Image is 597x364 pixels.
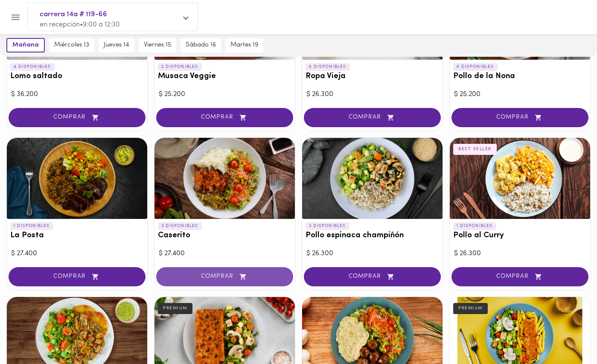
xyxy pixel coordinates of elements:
span: COMPRAR [315,114,430,121]
span: miércoles 13 [54,41,89,49]
button: martes 19 [225,38,263,52]
div: $ 25.200 [159,90,291,99]
p: 1 DISPONIBLES [453,222,496,230]
div: $ 26.300 [306,90,438,99]
button: mañana [6,38,45,52]
span: COMPRAR [167,273,282,280]
h3: Musaca Veggie [158,72,291,81]
div: Caserito [154,138,295,219]
div: PREMIUM [453,303,488,314]
div: $ 36.200 [11,90,143,99]
div: BEST SELLER [453,144,497,155]
button: COMPRAR [451,267,588,286]
span: mañana [12,41,39,49]
h3: Lomo saltado [10,72,144,81]
span: COMPRAR [462,114,578,121]
button: sábado 16 [181,38,221,52]
h3: Pollo de la Nona [453,72,587,81]
span: jueves 14 [104,41,129,49]
p: 3 DISPONIBLES [306,222,349,230]
button: jueves 14 [99,38,134,52]
p: 4 DISPONIBLES [10,63,55,71]
button: COMPRAR [156,108,293,127]
h3: Ropa Vieja [306,72,439,81]
p: 2 DISPONIBLES [158,63,202,71]
h3: La Posta [10,231,144,240]
span: en recepción • 9:00 a 12:30 [40,21,120,28]
button: COMPRAR [304,267,441,286]
div: $ 25.200 [454,90,586,99]
button: Menu [5,7,26,28]
button: COMPRAR [9,108,146,127]
button: COMPRAR [156,267,293,286]
button: COMPRAR [451,108,588,127]
div: $ 26.300 [306,249,438,259]
p: 1 DISPONIBLES [10,222,53,230]
span: COMPRAR [19,114,135,121]
button: COMPRAR [304,108,441,127]
div: Pollo al Curry [450,138,590,219]
h3: Caserito [158,231,291,240]
span: COMPRAR [315,273,430,280]
h3: Pollo espinaca champiñón [306,231,439,240]
span: martes 19 [230,41,258,49]
p: 3 DISPONIBLES [158,222,202,230]
div: Pollo espinaca champiñón [302,138,443,219]
iframe: Messagebird Livechat Widget [547,314,588,355]
span: COMPRAR [167,114,282,121]
div: $ 27.400 [11,249,143,259]
button: miércoles 13 [49,38,94,52]
span: carrera 14a # 119-66 [40,9,177,20]
p: 6 DISPONIBLES [453,63,498,71]
button: viernes 15 [139,38,176,52]
span: COMPRAR [462,273,578,280]
span: viernes 15 [144,41,171,49]
button: COMPRAR [9,267,146,286]
div: La Posta [7,138,147,219]
div: PREMIUM [158,303,192,314]
div: $ 26.300 [454,249,586,259]
div: $ 27.400 [159,249,291,259]
span: sábado 16 [186,41,216,49]
h3: Pollo al Curry [453,231,587,240]
p: 8 DISPONIBLES [306,63,350,71]
span: COMPRAR [19,273,135,280]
